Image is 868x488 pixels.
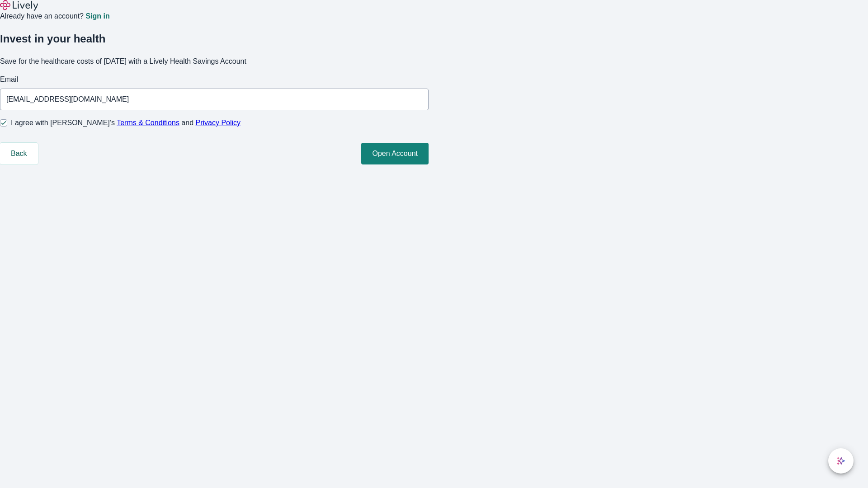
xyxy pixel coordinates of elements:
button: Open Account [361,143,429,164]
span: I agree with [PERSON_NAME]’s and [11,117,241,128]
svg: Lively AI Assistant [836,456,845,465]
a: Terms & Conditions [117,119,179,127]
a: Sign in [85,13,109,20]
a: Privacy Policy [196,119,241,127]
button: chat [828,448,854,474]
